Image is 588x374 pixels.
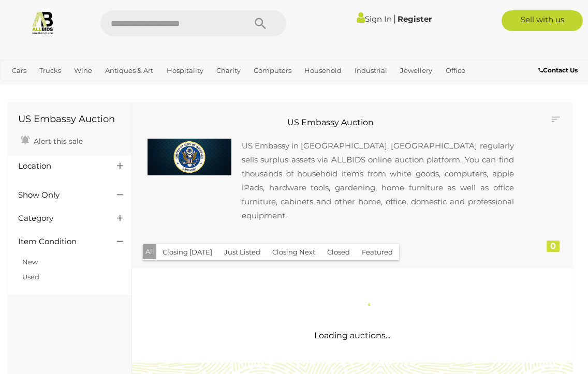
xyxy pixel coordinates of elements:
a: Cars [8,62,31,79]
a: Hospitality [163,62,208,79]
a: Trucks [35,62,65,79]
a: Office [442,62,469,79]
b: Contact Us [538,66,578,74]
button: Closed [321,244,356,260]
a: Sell with us [502,10,583,31]
img: us-embassy-sale-large.jpg [148,139,231,175]
h1: US Embassy Auction [18,114,121,125]
button: Closing Next [266,244,321,260]
a: Jewellery [396,62,436,79]
a: Used [22,273,39,281]
span: Alert this sale [31,137,83,146]
h4: Location [18,162,101,171]
a: [GEOGRAPHIC_DATA] [42,79,124,96]
div: 0 [547,241,560,252]
a: Industrial [350,62,391,79]
button: Closing [DATE] [156,244,218,260]
a: Alert this sale [18,132,85,148]
a: Computers [249,62,296,79]
h4: Category [18,214,101,223]
a: Charity [212,62,245,79]
h3: US Embassy Auction [150,118,511,127]
a: Register [398,14,432,24]
a: Household [300,62,346,79]
a: Wine [70,62,96,79]
p: US Embassy in [GEOGRAPHIC_DATA], [GEOGRAPHIC_DATA] regularly sells surplus assets via ALLBIDS onl... [242,139,514,222]
a: New [22,258,38,266]
span: Loading auctions... [314,331,390,340]
img: Allbids.com.au [31,10,55,35]
h4: Item Condition [18,237,101,246]
a: Contact Us [538,65,580,76]
button: Featured [356,244,399,260]
h4: Show Only [18,191,101,200]
button: Search [234,10,286,36]
a: Antiques & Art [101,62,157,79]
a: Sports [8,79,37,96]
span: | [393,13,396,24]
a: Sign In [357,14,392,24]
button: Just Listed [218,244,267,260]
button: All [143,244,157,259]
